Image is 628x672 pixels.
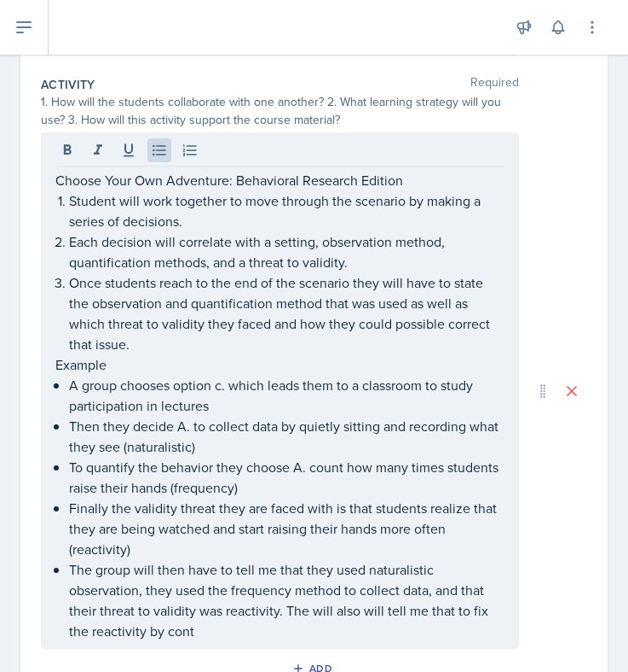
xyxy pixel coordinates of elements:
p: Choose Your Own Adventure: Behavioral Research Edition [55,170,504,190]
p: Finally the validity threat they are faced with is that students realize that they are being watc... [69,498,504,559]
p: Each decision will correlate with a setting, observation method, quantification methods, and a th... [69,231,504,272]
p: To quantify the behavior they choose A. count how many times students raise their hands (frequency) [69,457,504,498]
p: The group will then have to tell me that they used naturalistic observation, they used the freque... [69,559,504,641]
p: A group chooses option c. which leads them to a classroom to study participation in lectures [69,375,504,416]
p: Student will work together to move through the scenario by making a series of decisions. [69,190,504,231]
div: 1. How will the students collaborate with one another? 2. What learning strategy will you use? 3.... [41,93,519,129]
p: Once students reach to the end of the scenario they will have to state the observation and quanti... [69,272,504,354]
label: Activity [41,76,95,93]
p: Example [55,354,504,375]
p: Then they decide A. to collect data by quietly sitting and recording what they see (naturalistic) [69,416,504,457]
span: Required [470,76,519,93]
